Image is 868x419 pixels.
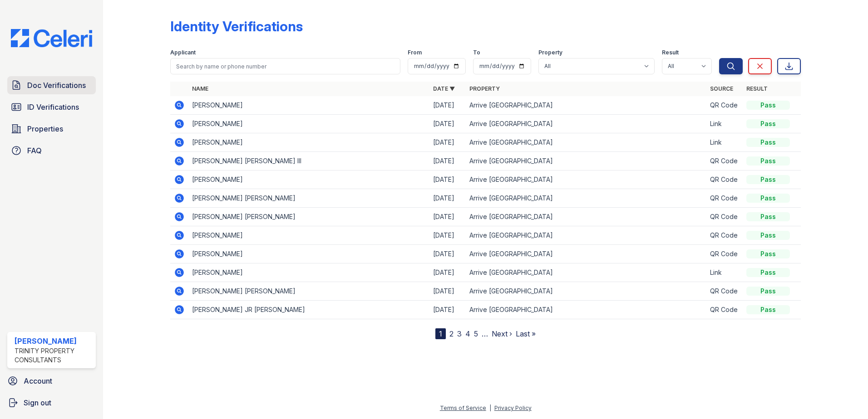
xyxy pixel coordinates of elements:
[746,305,790,314] div: Pass
[473,49,480,56] label: To
[538,49,562,56] label: Property
[457,329,462,338] a: 3
[24,375,52,386] span: Account
[429,208,466,226] td: [DATE]
[15,336,92,346] div: [PERSON_NAME]
[706,115,743,133] td: Link
[429,226,466,245] td: [DATE]
[429,282,466,301] td: [DATE]
[706,96,743,115] td: QR Code
[466,189,707,208] td: Arrive [GEOGRAPHIC_DATA]
[188,226,429,245] td: [PERSON_NAME]
[188,189,429,208] td: [PERSON_NAME] [PERSON_NAME]
[706,226,743,245] td: QR Code
[466,171,707,189] td: Arrive [GEOGRAPHIC_DATA]
[746,85,768,92] a: Result
[435,328,446,339] div: 1
[192,85,208,92] a: Name
[706,301,743,319] td: QR Code
[746,249,790,258] div: Pass
[706,171,743,189] td: QR Code
[746,119,790,128] div: Pass
[188,115,429,133] td: [PERSON_NAME]
[746,175,790,184] div: Pass
[492,329,512,338] a: Next ›
[170,49,196,56] label: Applicant
[429,245,466,263] td: [DATE]
[706,208,743,226] td: QR Code
[429,133,466,152] td: [DATE]
[746,231,790,240] div: Pass
[466,245,707,263] td: Arrive [GEOGRAPHIC_DATA]
[466,208,707,226] td: Arrive [GEOGRAPHIC_DATA]
[429,301,466,319] td: [DATE]
[746,194,790,203] div: Pass
[188,171,429,189] td: [PERSON_NAME]
[188,208,429,226] td: [PERSON_NAME] [PERSON_NAME]
[746,101,790,110] div: Pass
[474,329,478,338] a: 5
[494,404,532,411] a: Privacy Policy
[449,329,454,338] a: 2
[170,18,303,34] div: Identity Verifications
[746,138,790,147] div: Pass
[746,268,790,277] div: Pass
[429,115,466,133] td: [DATE]
[429,96,466,115] td: [DATE]
[466,301,707,319] td: Arrive [GEOGRAPHIC_DATA]
[466,133,707,152] td: Arrive [GEOGRAPHIC_DATA]
[4,29,99,47] img: CE_Logo_Blue-a8612792a0a2168367f1c8372b55b34899dd931a85d93a1a3d3e32e68fde9ad4.png
[746,212,790,221] div: Pass
[465,329,470,338] a: 4
[706,282,743,301] td: QR Code
[466,96,707,115] td: Arrive [GEOGRAPHIC_DATA]
[7,120,96,138] a: Properties
[7,98,96,116] a: ID Verifications
[429,263,466,282] td: [DATE]
[516,329,536,338] a: Last »
[440,404,486,411] a: Terms of Service
[188,152,429,171] td: [PERSON_NAME] [PERSON_NAME] III
[27,102,79,112] span: ID Verifications
[466,226,707,245] td: Arrive [GEOGRAPHIC_DATA]
[429,171,466,189] td: [DATE]
[188,96,429,115] td: [PERSON_NAME]
[4,372,99,390] a: Account
[706,133,743,152] td: Link
[27,80,86,91] span: Doc Verifications
[489,404,491,411] div: |
[433,85,455,92] a: Date ▼
[24,397,51,408] span: Sign out
[429,152,466,171] td: [DATE]
[188,245,429,263] td: [PERSON_NAME]
[7,141,96,160] a: FAQ
[188,133,429,152] td: [PERSON_NAME]
[710,85,733,92] a: Source
[466,282,707,301] td: Arrive [GEOGRAPHIC_DATA]
[429,189,466,208] td: [DATE]
[188,301,429,319] td: [PERSON_NAME] JR [PERSON_NAME]
[7,76,96,94] a: Doc Verifications
[482,328,488,339] span: …
[706,152,743,171] td: QR Code
[27,145,42,156] span: FAQ
[15,346,92,365] div: Trinity Property Consultants
[466,263,707,282] td: Arrive [GEOGRAPHIC_DATA]
[408,49,422,56] label: From
[662,49,679,56] label: Result
[469,85,500,92] a: Property
[706,189,743,208] td: QR Code
[170,58,400,74] input: Search by name or phone number
[706,263,743,282] td: Link
[746,156,790,166] div: Pass
[466,115,707,133] td: Arrive [GEOGRAPHIC_DATA]
[188,263,429,282] td: [PERSON_NAME]
[4,394,99,412] a: Sign out
[466,152,707,171] td: Arrive [GEOGRAPHIC_DATA]
[746,287,790,296] div: Pass
[27,123,63,134] span: Properties
[188,282,429,301] td: [PERSON_NAME] [PERSON_NAME]
[706,245,743,263] td: QR Code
